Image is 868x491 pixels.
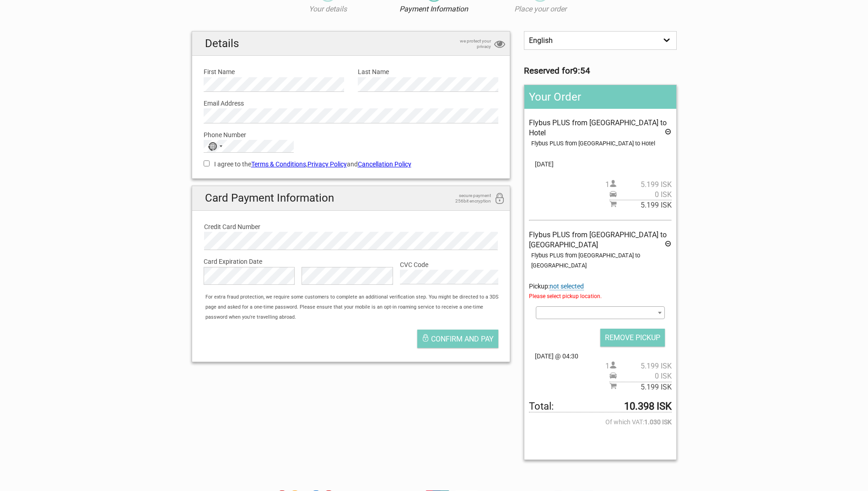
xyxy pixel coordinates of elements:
a: Terms & Conditions [251,160,306,168]
a: Privacy Policy [307,160,347,168]
span: we protect your privacy [445,38,491,49]
label: First Name [204,67,344,77]
div: For extra fraud protection, we require some customers to complete an additional verification step... [201,292,510,323]
div: Flybus PLUS from [GEOGRAPHIC_DATA] to [GEOGRAPHIC_DATA] [531,251,671,271]
span: Pickup price [609,190,672,200]
span: Flybus PLUS from [GEOGRAPHIC_DATA] to Hotel [529,118,667,137]
strong: 9:54 [573,66,590,76]
p: Payment Information [381,4,487,14]
label: Email Address [204,98,499,108]
i: privacy protection [494,38,505,51]
span: 0 ISK [617,190,672,200]
span: [DATE] [529,159,671,169]
p: Your details [275,4,381,14]
span: Confirm and pay [431,335,494,343]
span: 5.199 ISK [617,180,672,190]
span: Of which VAT: [529,417,671,427]
button: Selected country [204,140,227,152]
label: I agree to the , and [204,159,499,169]
span: 5.199 ISK [617,361,672,371]
span: Pickup price [609,371,672,381]
div: Flybus PLUS from [GEOGRAPHIC_DATA] to Hotel [531,139,671,149]
span: Total to be paid [529,401,671,412]
label: Credit Card Number [204,222,498,232]
span: 1 person(s) [605,180,672,190]
span: Subtotal [609,200,672,210]
h2: Your Order [524,85,676,109]
i: 256bit encryption [494,193,505,205]
p: Place your order [487,4,593,14]
a: Cancellation Policy [358,160,411,168]
button: Confirm and pay [417,330,498,348]
span: Flybus PLUS from [GEOGRAPHIC_DATA] to [GEOGRAPHIC_DATA] [529,230,667,249]
span: secure payment 256bit encryption [445,193,491,204]
input: REMOVE PICKUP [600,329,665,347]
span: [DATE] @ 04:30 [529,351,671,361]
label: CVC Code [400,260,498,270]
strong: 10.398 ISK [624,401,672,411]
label: Last Name [358,67,498,77]
span: Subtotal [609,382,672,392]
label: Card Expiration Date [204,256,499,267]
h3: Reserved for [524,66,676,76]
span: 5.199 ISK [617,382,672,392]
span: Pickup: [529,283,671,302]
span: Please select pickup location. [529,291,671,301]
strong: 1.030 ISK [644,417,672,427]
h2: Details [192,32,510,56]
span: Change pickup place [550,283,584,290]
p: We're away right now. Please check back later! [13,16,103,23]
span: 0 ISK [617,371,672,381]
button: Open LiveChat chat widget [105,14,116,25]
label: Phone Number [204,130,499,140]
span: 1 person(s) [605,361,672,371]
span: 5.199 ISK [617,200,672,210]
h2: Card Payment Information [192,186,510,210]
